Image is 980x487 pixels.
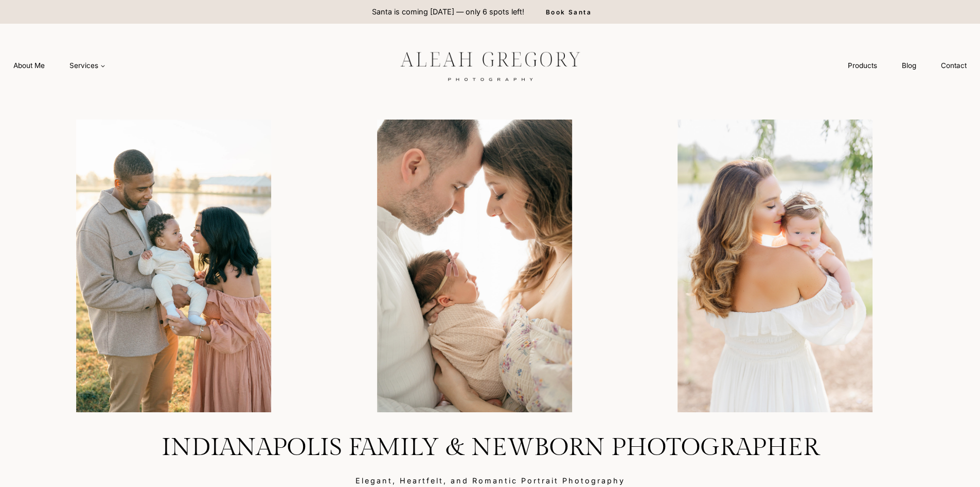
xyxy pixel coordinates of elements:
a: Products [835,56,889,75]
li: 3 of 4 [629,120,921,412]
a: Blog [889,56,929,75]
h1: Indianapolis Family & Newborn Photographer [25,433,955,463]
div: Photo Gallery Carousel [43,120,937,412]
nav: Primary [1,56,118,75]
p: Elegant, Heartfelt, and Romantic Portrait Photography [25,475,955,486]
a: Contact [929,56,979,75]
li: 2 of 4 [328,120,620,412]
img: mom holding baby on shoulder looking back at the camera outdoors in Carmel, Indiana [629,120,921,412]
img: aleah gregory logo [375,44,606,87]
img: Parents holding their baby lovingly by Indianapolis newborn photographer [328,120,620,412]
img: Family enjoying a sunny day by the lake. [28,120,320,412]
nav: Secondary [835,56,979,75]
a: About Me [1,56,57,75]
p: Santa is coming [DATE] — only 6 spots left! [372,6,524,18]
a: Services [57,56,118,75]
span: Services [69,60,105,71]
li: 1 of 4 [28,120,320,412]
